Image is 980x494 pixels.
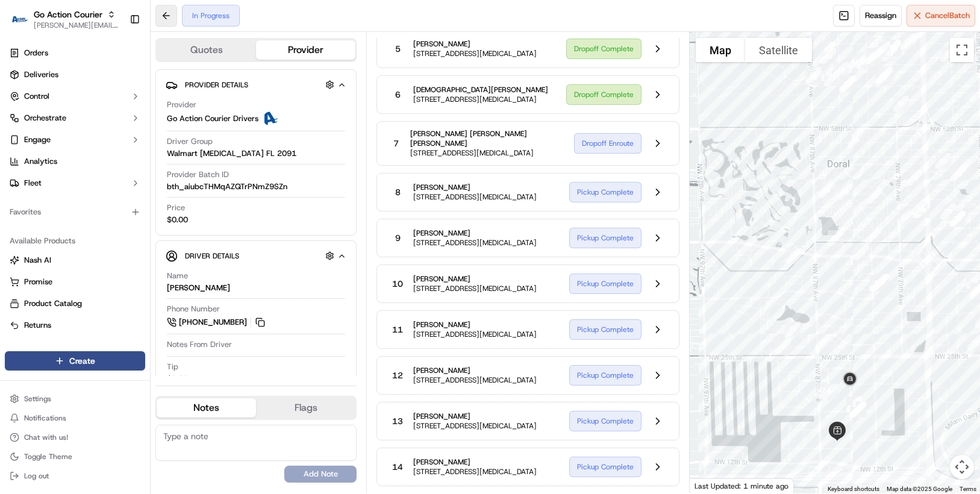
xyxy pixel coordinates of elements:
[102,270,111,280] div: 💻
[862,183,887,208] div: 57
[12,175,31,195] img: Jeff Sasse
[107,219,131,229] span: [DATE]
[157,398,256,417] button: Notes
[849,240,874,265] div: 19
[946,161,971,186] div: 68
[870,37,895,62] div: 52
[167,148,296,159] span: Walmart [MEDICAL_DATA] FL 2091
[205,119,219,133] button: Start new chat
[410,148,564,158] span: [STREET_ADDRESS][MEDICAL_DATA]
[935,199,961,224] div: 79
[392,369,403,381] span: 12
[24,298,82,309] span: Product Catalog
[179,317,247,328] span: [PHONE_NUMBER]
[395,89,401,101] span: 6
[810,330,835,355] div: 11
[413,366,537,375] span: [PERSON_NAME]
[5,448,145,465] button: Toggle Theme
[97,264,198,286] a: 💻API Documentation
[413,467,537,477] span: [STREET_ADDRESS][MEDICAL_DATA]
[960,486,976,492] a: Terms (opens in new tab)
[819,66,844,91] div: 33
[696,38,745,62] button: Show street map
[5,294,145,313] button: Product Catalog
[5,467,145,484] button: Log out
[413,457,537,467] span: [PERSON_NAME]
[24,394,51,404] span: Settings
[392,324,403,336] span: 11
[867,270,892,296] div: 15
[832,179,858,204] div: 56
[12,48,219,67] p: Welcome 👋
[413,375,537,385] span: [STREET_ADDRESS][MEDICAL_DATA]
[780,317,805,342] div: 10
[847,119,872,144] div: 24
[931,148,956,174] div: 80
[5,390,145,407] button: Settings
[166,246,346,266] button: Driver Details
[24,452,72,461] span: Toggle Theme
[10,255,140,266] a: Nash AI
[413,330,537,339] span: [STREET_ADDRESS][MEDICAL_DATA]
[167,202,185,213] span: Price
[185,80,248,90] span: Provider Details
[54,115,198,127] div: Start new chat
[870,66,896,91] div: 46
[413,421,537,431] span: [STREET_ADDRESS][MEDICAL_DATA]
[393,137,399,149] span: 7
[861,43,887,68] div: 51
[5,174,145,193] button: Fleet
[865,270,890,295] div: 14
[907,5,975,27] button: CancelBatch
[745,38,812,62] button: Show satellite imagery
[950,38,974,62] button: Toggle fullscreen view
[31,78,217,90] input: Got a question? Start typing here...
[811,378,836,403] div: 7
[888,91,914,116] div: 55
[167,270,188,281] span: Name
[24,134,51,145] span: Engage
[5,43,145,63] a: Orders
[828,485,879,493] button: Keyboard shortcuts
[846,396,871,422] div: 6
[835,71,861,96] div: 29
[256,40,355,60] button: Provider
[413,274,537,284] span: [PERSON_NAME]
[862,32,887,57] div: 35
[823,225,848,251] div: 20
[157,40,256,60] button: Quotes
[167,374,188,384] div: $0.00
[54,127,166,137] div: We're available if you need us!
[801,64,826,90] div: 32
[37,219,98,229] span: [PERSON_NAME]
[167,169,229,180] span: Provider Batch ID
[10,277,140,287] a: Promise
[167,181,287,192] span: bth_aiubcTHMqAZQTrPNmZ9SZn
[107,187,163,196] span: 17 minutes ago
[24,269,92,281] span: Knowledge Base
[10,16,29,22] img: Go Action Courier
[25,115,47,137] img: 3776934990710_d1fed792ec724c72f789_72.jpg
[24,433,68,442] span: Chat with us!
[950,455,974,479] button: Map camera controls
[5,272,145,292] button: Promise
[10,298,140,309] a: Product Catalog
[167,304,220,314] span: Phone Number
[85,298,146,308] a: Powered byPylon
[167,316,267,329] a: [PHONE_NUMBER]
[12,208,31,227] img: Chris Sexton
[24,187,34,197] img: 1736555255976-a54dd68f-1ca7-489b-9aae-adbdc363a1c4
[24,48,48,58] span: Orders
[413,320,537,330] span: [PERSON_NAME]
[24,255,51,266] span: Nash AI
[24,69,58,80] span: Deliveries
[5,429,145,446] button: Chat with us!
[395,43,401,55] span: 5
[413,39,537,49] span: [PERSON_NAME]
[24,413,66,423] span: Notifications
[892,205,917,230] div: 60
[395,186,401,198] span: 8
[5,316,145,335] button: Returns
[781,243,806,269] div: 21
[410,129,564,148] span: [PERSON_NAME] [PERSON_NAME] [PERSON_NAME]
